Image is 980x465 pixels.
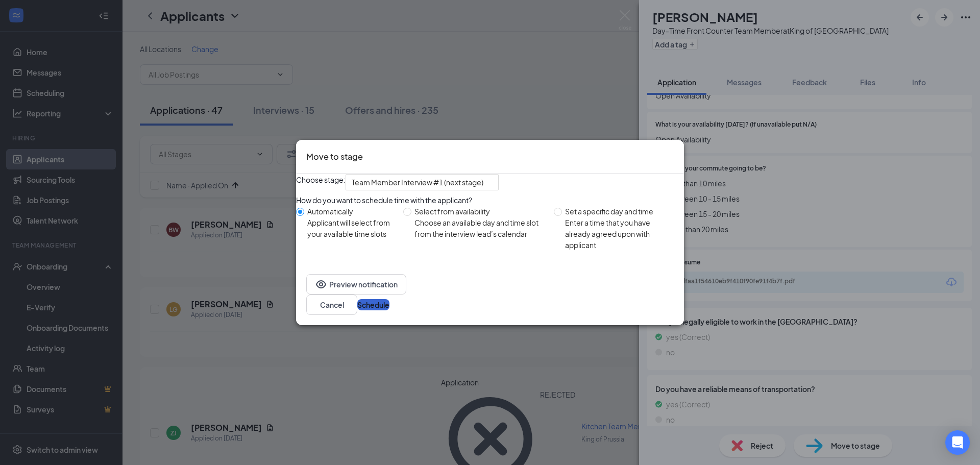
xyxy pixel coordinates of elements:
div: How do you want to schedule time with the applicant? [296,194,684,206]
div: Choose an available day and time slot from the interview lead’s calendar [414,217,546,239]
div: Automatically [307,206,395,217]
h3: Move to stage [306,150,363,163]
button: Schedule [357,299,389,310]
div: Enter a time that you have already agreed upon with applicant [565,217,676,251]
div: Open Intercom Messenger [945,430,970,455]
span: Team Member Interview #1 (next stage) [352,175,483,190]
button: Cancel [306,295,357,315]
div: Select from availability [414,206,546,217]
button: EyePreview notification [306,274,406,295]
div: Set a specific day and time [565,206,676,217]
span: Choose stage: [296,174,346,190]
div: Applicant will select from your available time slots [307,217,395,239]
svg: Eye [315,278,327,290]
